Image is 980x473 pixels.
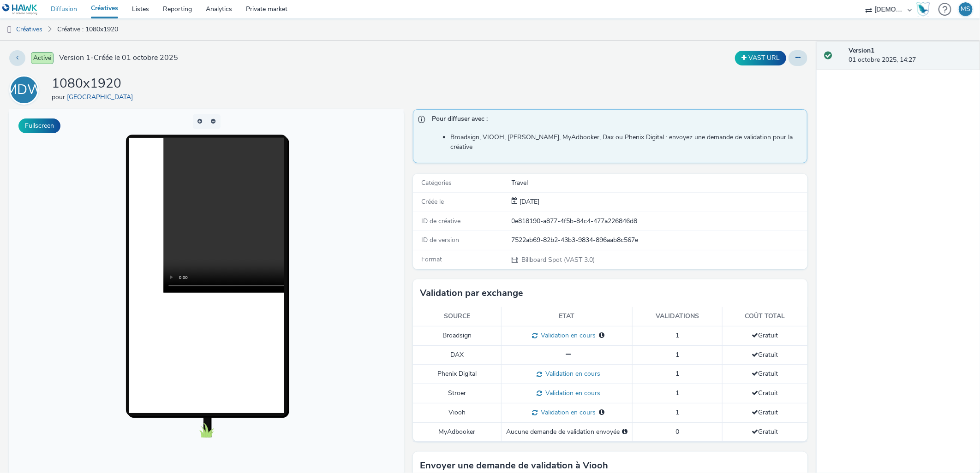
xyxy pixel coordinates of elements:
[542,369,600,378] span: Validation en cours
[413,384,502,403] td: Stroer
[413,365,502,384] td: Phenix Digital
[413,307,502,326] th: Source
[6,77,42,103] div: MDW
[502,307,633,326] th: Etat
[9,85,42,94] a: MDW
[538,408,596,417] span: Validation en cours
[633,307,723,326] th: Validations
[961,2,971,16] div: MS
[518,197,540,206] span: [DATE]
[916,2,930,17] img: Hawk Academy
[450,133,802,152] li: Broadsign, VIOOH, [PERSON_NAME], MyAdbooker, Dax ou Phenix Digital : envoyez une demande de valid...
[421,255,442,264] span: Format
[67,93,137,101] a: [GEOGRAPHIC_DATA]
[752,369,778,378] span: Gratuit
[421,236,459,244] span: ID de version
[18,118,60,133] button: Fullscreen
[52,93,67,101] span: pour
[53,18,123,41] a: Créative : 1080x1920
[421,217,460,225] span: ID de créative
[421,197,444,206] span: Créée le
[2,4,38,15] img: undefined Logo
[733,51,789,65] div: Dupliquer la créative en un VAST URL
[432,114,798,126] span: Pour diffuser avec :
[421,178,452,187] span: Catégories
[413,326,502,345] td: Broadsign
[420,286,523,300] h3: Validation par exchange
[52,75,137,93] h1: 1080x1920
[675,369,679,378] span: 1
[916,2,934,17] a: Hawk Academy
[752,427,778,436] span: Gratuit
[31,52,54,64] span: Activé
[521,255,595,264] span: Billboard Spot (VAST 3.0)
[512,217,807,226] div: 0e818190-a877-4f5b-84c4-477a226846d8
[849,46,973,65] div: 01 octobre 2025, 14:27
[538,331,596,340] span: Validation en cours
[413,345,502,364] td: DAX
[506,427,627,437] div: Aucune demande de validation envoyée
[675,427,679,436] span: 0
[735,51,786,65] button: VAST URL
[849,46,875,55] strong: Version 1
[722,307,807,326] th: Coût total
[675,389,679,397] span: 1
[5,25,14,35] img: dooh
[752,331,778,340] span: Gratuit
[675,408,679,417] span: 1
[752,389,778,397] span: Gratuit
[542,389,600,397] span: Validation en cours
[413,422,502,441] td: MyAdbooker
[512,236,807,245] div: 7522ab69-82b2-43b3-9834-896aab8c567e
[675,331,679,340] span: 1
[752,408,778,417] span: Gratuit
[752,350,778,359] span: Gratuit
[622,427,627,437] div: Sélectionnez un deal ci-dessous et cliquez sur Envoyer pour envoyer une demande de validation à M...
[518,197,540,207] div: Création 01 octobre 2025, 14:27
[420,459,608,473] h3: Envoyer une demande de validation à Viooh
[512,178,807,188] div: Travel
[59,53,178,63] span: Version 1 - Créée le 01 octobre 2025
[675,350,679,359] span: 1
[413,403,502,422] td: Viooh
